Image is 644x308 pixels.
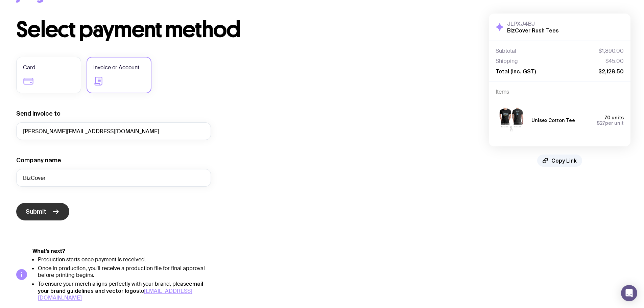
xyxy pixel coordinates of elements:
span: Submit [26,208,46,216]
li: Production starts once payment is received. [38,256,211,263]
span: Shipping [496,58,518,65]
span: $27 [597,120,605,126]
span: Copy Link [551,157,577,164]
input: Your company name [16,169,211,187]
span: per unit [597,120,624,126]
input: accounts@company.com [16,122,211,140]
label: Send invoice to [16,110,61,118]
span: Invoice or Account [93,64,139,72]
label: Company name [16,156,61,164]
h1: Select payment method [16,19,459,41]
span: 70 units [605,115,624,120]
span: $45.00 [605,58,624,65]
li: To ensure your merch aligns perfectly with your brand, please to [38,280,211,301]
button: Submit [16,203,69,220]
span: $1,890.00 [599,48,624,54]
button: Copy Link [537,155,582,167]
li: Once in production, you'll receive a production file for final approval before printing begins. [38,265,211,279]
h3: Unisex Cotton Tee [531,118,575,123]
span: Total (inc. GST) [496,68,536,75]
a: [EMAIL_ADDRESS][DOMAIN_NAME] [38,287,192,301]
div: Open Intercom Messenger [621,285,637,301]
h4: Items [496,89,624,95]
span: Subtotal [496,48,516,54]
h3: JLPXJ4BJ [507,20,559,27]
h2: BizCover Rush Tees [507,27,559,34]
span: $2,128.50 [598,68,624,75]
span: Card [23,64,35,72]
h5: What’s next? [32,248,211,255]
